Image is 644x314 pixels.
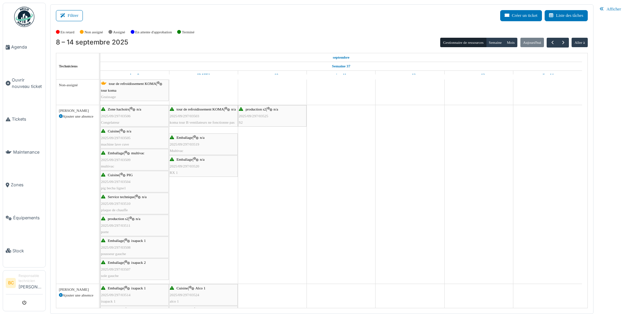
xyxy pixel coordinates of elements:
[136,107,141,111] span: n/a
[176,135,193,139] span: Emballage
[200,157,205,161] span: n/a
[101,285,168,305] div: |
[109,82,156,86] span: tour de refroidissement KOMA
[520,38,544,47] button: Aujourd'hui
[170,299,179,303] span: alco 1
[101,267,131,271] span: 2025/09/297/03507
[101,136,131,140] span: 2025/09/297/03505
[108,239,124,243] span: Emballage
[19,273,43,284] div: Responsable technicien
[101,259,168,279] div: |
[56,10,83,21] button: Filtrer
[108,129,119,133] span: Cuisine
[108,173,119,177] span: Cuisine
[170,149,183,153] span: Multivac
[101,142,129,146] span: machine lave cuve
[239,120,243,124] span: S2
[402,71,417,79] a: 12 septembre 2025
[170,134,237,154] div: |
[3,234,45,267] a: Stock
[127,129,131,133] span: n/a
[597,4,640,14] div: Afficher
[6,278,16,288] li: BC
[540,71,555,79] a: 14 septembre 2025
[500,10,542,21] button: Créer un ticket
[101,223,130,227] span: 2025/09/297/03511
[170,170,178,175] span: RX 1
[108,260,124,264] span: Emballage
[101,95,116,99] span: Graissage
[108,217,128,221] span: production s2
[170,142,199,146] span: 2025/09/297/03519
[545,10,588,21] button: Liste des tâches
[170,114,199,118] span: 2025/09/297/03503
[113,29,125,35] label: Assigné
[101,238,168,257] div: |
[471,71,486,79] a: 13 septembre 2025
[12,77,43,90] span: Ouvrir nouveau ticket
[3,64,45,103] a: Ouvrir nouveau ticket
[101,120,120,124] span: Congelateur
[59,287,96,292] div: [PERSON_NAME]
[101,216,168,235] div: |
[135,29,172,35] label: En attente d'approbation
[59,82,96,88] div: Non-assigné
[231,107,236,111] span: n/a
[246,107,266,111] span: production s2
[11,182,43,188] span: Zones
[13,149,43,155] span: Maintenance
[3,31,45,64] a: Agenda
[101,201,131,206] span: 2025/09/297/03510
[195,71,212,79] a: 9 septembre 2025
[239,114,268,118] span: 2025/09/297/03525
[170,106,237,126] div: |
[486,38,505,47] button: Semaine
[11,44,43,50] span: Agenda
[127,173,133,177] span: PIG
[108,107,129,111] span: Zone hachoirs
[330,62,352,70] a: Semaine 37
[3,103,45,136] a: Tickets
[101,150,168,169] div: |
[85,29,103,35] label: Non assigné
[108,151,124,155] span: Emballage
[101,158,131,162] span: 2025/09/297/03509
[59,114,96,119] div: Ajouter une absence
[101,208,128,212] span: plaque de chauffe
[176,286,188,290] span: Cuisine
[200,135,205,139] span: n/a
[440,38,486,47] button: Gestionnaire de ressources
[142,195,147,199] span: n/a
[334,71,348,79] a: 11 septembre 2025
[195,286,205,290] span: Alco 1
[59,108,96,114] div: [PERSON_NAME]
[101,293,131,297] span: 2025/09/297/03514
[101,172,168,191] div: |
[101,114,131,118] span: 2025/09/297/03506
[176,157,193,161] span: Emballage
[101,106,168,126] div: |
[239,106,306,126] div: |
[170,285,237,305] div: |
[59,64,78,68] span: Techniciens
[3,136,45,169] a: Maintenance
[108,286,124,290] span: Emballage
[101,88,117,92] span: tour koma
[182,29,194,35] label: Terminé
[170,164,199,168] span: 2025/09/297/03520
[3,168,45,201] a: Zones
[273,107,278,111] span: n/a
[265,71,280,79] a: 10 septembre 2025
[131,286,146,290] span: ixapack 1
[19,273,43,293] li: [PERSON_NAME]
[101,164,114,168] span: multivac
[136,217,140,221] span: n/a
[170,156,237,176] div: |
[558,38,569,48] button: Suivant
[13,215,43,221] span: Équipements
[547,38,558,48] button: Précédent
[572,38,587,47] button: Aller à
[101,230,109,234] span: porte
[176,107,224,111] span: tour de refroidissement KOMA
